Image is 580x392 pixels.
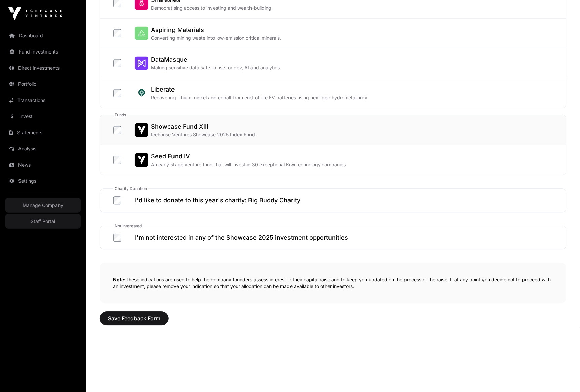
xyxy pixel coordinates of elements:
[113,59,121,67] input: DataMasqueDataMasqueMaking sensitive data safe to use for dev, AI and analytics.
[151,132,256,138] p: Icehouse Ventures Showcase 2025 Index Fund.
[5,93,81,108] a: Transactions
[151,122,256,132] h2: Showcase Fund XIII
[113,126,121,134] input: Showcase Fund XIIIShowcase Fund XIIIIcehouse Ventures Showcase 2025 Index Fund.
[5,44,81,59] a: Fund Investments
[135,233,348,243] h2: I'm not interested in any of the Showcase 2025 investment opportunities
[113,197,121,205] input: I'd like to donate to this year's charity: Big Buddy Charity
[5,125,81,140] a: Statements
[5,109,81,124] a: Invest
[151,55,281,65] h2: DataMasque
[113,234,121,242] input: I'm not interested in any of the Showcase 2025 investment opportunities
[135,196,300,205] h2: I'd like to donate to this year's charity: Big Buddy Charity
[151,95,369,101] p: Recovering lithium, nickel and cobalt from end-of-life EV batteries using next-gen hydrometallurgy.
[546,360,580,392] iframe: Chat Widget
[5,141,81,156] a: Analysis
[113,156,121,164] input: Seed Fund IVSeed Fund IVAn early-stage venture fund that will invest in 30 exceptional Kiwi techn...
[113,277,126,283] strong: Note:
[100,263,567,304] p: These indications are used to help the company founders assess interest in their capital raise an...
[5,28,81,43] a: Dashboard
[151,5,273,11] p: Democratising access to investing and wealth-building.
[151,65,281,71] p: Making sensitive data safe to use for dev, AI and analytics.
[108,315,160,323] span: Save Feedback Form
[113,224,143,229] span: Not Interested
[135,57,148,70] img: DataMasque
[151,35,281,41] p: Converting mining waste into low-emission critical minerals.
[151,152,347,162] h2: Seed Fund IV
[8,7,62,20] img: Icehouse Ventures Logo
[5,61,81,75] a: Direct Investments
[151,85,369,95] h2: Liberate
[151,162,347,168] p: An early-stage venture fund that will invest in 30 exceptional Kiwi technology companies.
[113,113,127,118] span: funds
[113,89,121,97] input: LiberateLiberateRecovering lithium, nickel and cobalt from end-of-life EV batteries using next-ge...
[5,214,81,229] a: Staff Portal
[135,153,148,167] img: Seed Fund IV
[113,186,148,192] span: Charity Donation
[135,123,148,137] img: Showcase Fund XIII
[5,174,81,188] a: Settings
[5,157,81,172] a: News
[5,198,81,213] a: Manage Company
[113,29,121,37] input: Aspiring MaterialsAspiring MaterialsConverting mining waste into low-emission critical minerals.
[151,25,281,35] h2: Aspiring Materials
[100,312,169,326] button: Save Feedback Form
[5,77,81,92] a: Portfolio
[135,86,148,100] img: Liberate
[135,27,148,40] img: Aspiring Materials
